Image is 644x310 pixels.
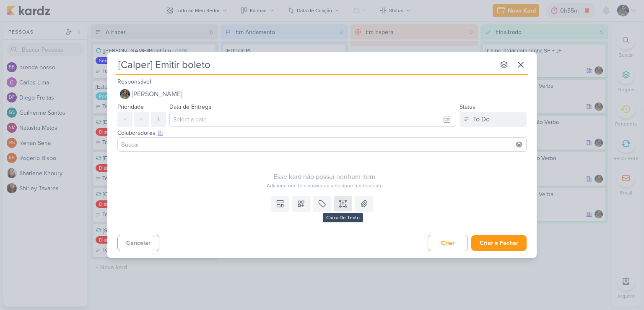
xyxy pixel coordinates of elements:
[119,139,525,150] input: Buscar
[169,103,211,110] label: Data de Entrega
[323,213,363,222] div: Caixa De Texto
[428,235,468,251] button: Criar
[117,182,532,189] div: Adicione um item abaixo ou selecione um template
[460,112,527,127] button: To Do
[169,112,456,127] input: Select a date
[460,103,475,110] label: Status
[116,57,495,72] input: Kard Sem Título
[117,129,527,137] div: Colaboradores
[117,78,151,85] label: Responsável
[120,89,130,99] img: Isabella Gutierres
[117,87,527,102] button: [PERSON_NAME]
[117,235,159,251] button: Cancelar
[132,89,182,99] span: [PERSON_NAME]
[473,114,490,124] div: To Do
[471,235,527,251] button: Criar e Fechar
[117,172,532,182] div: Esse kard não possui nenhum item
[117,103,144,110] label: Prioridade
